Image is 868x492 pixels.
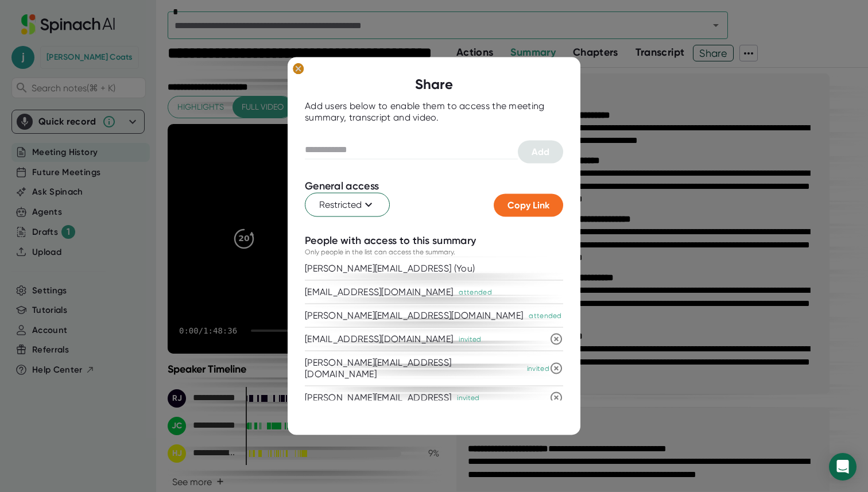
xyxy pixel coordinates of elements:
button: Add [518,141,563,164]
div: invited [527,363,549,374]
span: Copy Link [507,200,549,211]
span: Add [532,146,549,157]
div: [PERSON_NAME][EMAIL_ADDRESS][DOMAIN_NAME] [305,310,523,321]
div: [PERSON_NAME][EMAIL_ADDRESS] [305,392,451,404]
div: Only people in the list can access the summary. [305,247,455,257]
b: Share [415,76,453,92]
button: Restricted [305,193,390,217]
div: [PERSON_NAME][EMAIL_ADDRESS][DOMAIN_NAME] [305,357,521,380]
span: Restricted [319,198,375,212]
div: [EMAIL_ADDRESS][DOMAIN_NAME] [305,334,453,345]
div: [PERSON_NAME][EMAIL_ADDRESS] (You) [305,263,475,274]
div: Open Intercom Messenger [829,453,857,481]
button: Copy Link [494,194,563,217]
div: invited [459,334,481,344]
div: invited [457,393,479,403]
div: Add users below to enable them to access the meeting summary, transcript and video. [305,100,563,123]
div: attended [459,287,491,297]
div: [EMAIL_ADDRESS][DOMAIN_NAME] [305,286,453,298]
div: General access [305,180,379,193]
div: People with access to this summary [305,234,476,247]
div: attended [529,311,561,321]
